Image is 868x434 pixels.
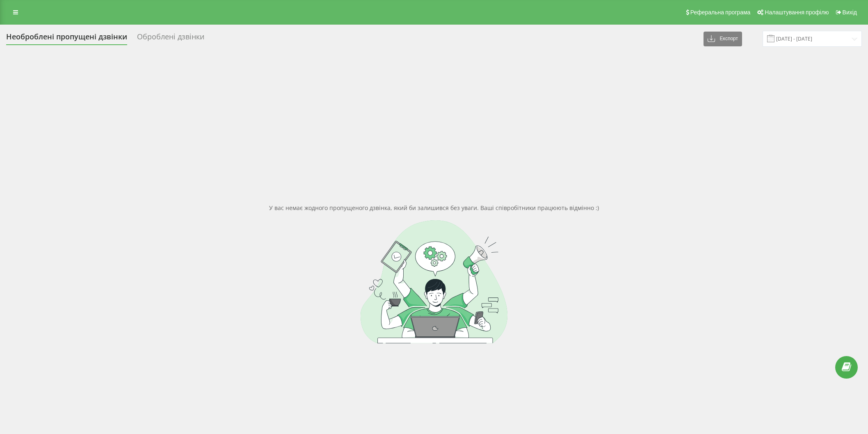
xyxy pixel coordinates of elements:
[137,32,204,45] div: Оброблені дзвінки
[765,9,829,16] span: Налаштування профілю
[690,9,751,16] span: Реферальна програма
[843,9,857,16] span: Вихід
[704,32,742,46] button: Експорт
[6,32,127,45] div: Необроблені пропущені дзвінки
